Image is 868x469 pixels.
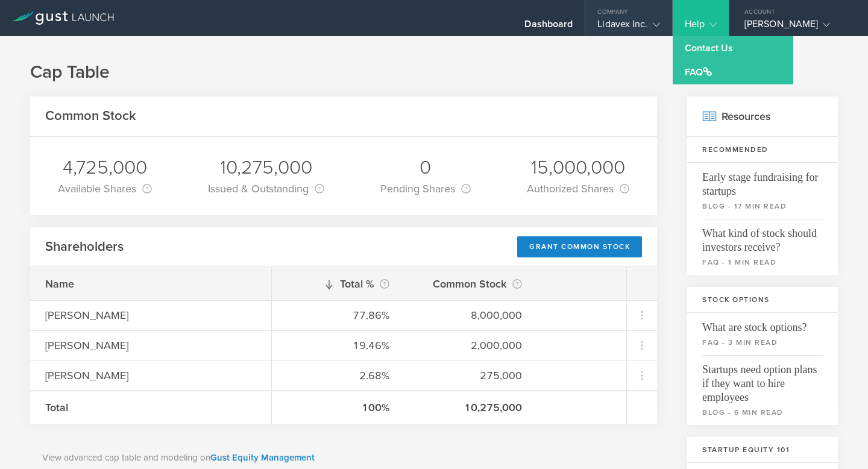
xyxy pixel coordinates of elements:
div: Grant Common Stock [517,236,642,257]
a: What kind of stock should investors receive?faq - 1 min read [687,219,838,275]
span: What kind of stock should investors receive? [702,219,823,254]
div: [PERSON_NAME] [45,338,256,353]
div: 275,000 [420,368,522,383]
small: faq - 1 min read [702,257,823,268]
p: View advanced cap table and modeling on [42,451,645,465]
h2: Resources [687,96,838,137]
div: 0 [380,155,471,180]
div: Available Shares [58,180,152,197]
div: Issued & Outstanding [208,180,324,197]
span: Early stage fundraising for startups [702,163,823,198]
small: faq - 3 min read [702,337,823,348]
small: blog - 6 min read [702,407,823,418]
span: What are stock options? [702,313,823,335]
h2: Common Stock [45,107,136,125]
a: What are stock options?faq - 3 min read [687,313,838,355]
div: [PERSON_NAME] [45,307,256,323]
div: 15,000,000 [527,155,629,180]
h1: Cap Table [30,60,838,84]
div: Lidavex Inc. [597,18,659,36]
small: blog - 17 min read [702,201,823,212]
div: [PERSON_NAME] [45,368,256,383]
div: 4,725,000 [58,155,152,180]
div: Pending Shares [380,180,471,197]
div: 10,275,000 [420,400,522,415]
h2: Shareholders [45,238,124,256]
div: Authorized Shares [527,180,629,197]
a: Startups need option plans if they want to hire employeesblog - 6 min read [687,355,838,425]
div: 2,000,000 [420,338,522,353]
div: 8,000,000 [420,307,522,323]
div: 10,275,000 [208,155,324,180]
div: Help [685,18,717,36]
span: Startups need option plans if they want to hire employees [702,355,823,404]
div: 100% [287,400,389,415]
h3: Startup Equity 101 [687,437,838,463]
div: Common Stock [420,275,522,292]
div: Name [45,276,256,292]
div: 19.46% [287,338,389,353]
div: Total [45,400,256,415]
div: 77.86% [287,307,389,323]
div: [PERSON_NAME] [744,18,847,36]
div: Dashboard [524,18,573,36]
h3: Stock Options [687,287,838,313]
div: 2.68% [287,368,389,383]
div: Total % [287,275,389,292]
h3: Recommended [687,137,838,163]
a: Early stage fundraising for startupsblog - 17 min read [687,163,838,219]
a: Gust Equity Management [210,452,315,463]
